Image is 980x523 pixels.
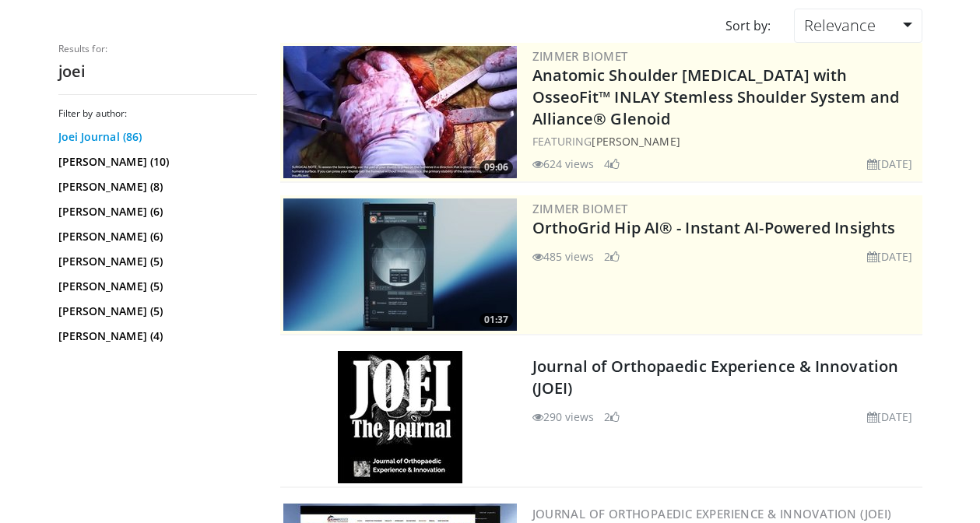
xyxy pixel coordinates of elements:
[338,351,462,483] img: Journal of Orthopaedic Experience & Innovation (JOEI)
[532,409,595,425] li: 290 views
[58,107,257,120] h3: Filter by author:
[604,409,620,425] li: 2
[604,156,620,172] li: 4
[532,156,595,172] li: 624 views
[58,279,253,294] a: [PERSON_NAME] (5)
[58,179,253,195] a: [PERSON_NAME] (8)
[714,9,782,43] div: Sort by:
[283,46,517,178] a: 09:06
[867,409,913,425] li: [DATE]
[58,61,257,82] h2: joei
[532,133,919,149] div: FEATURING
[532,65,899,129] a: Anatomic Shoulder [MEDICAL_DATA] with OsseoFit™ INLAY Stemless Shoulder System and Alliance® Glenoid
[867,248,913,265] li: [DATE]
[532,201,628,216] a: Zimmer Biomet
[532,356,899,398] a: Journal of Orthopaedic Experience & Innovation (JOEI)
[283,46,517,178] img: 59d0d6d9-feca-4357-b9cd-4bad2cd35cb6.300x170_q85_crop-smart_upscale.jpg
[804,15,876,36] span: Relevance
[58,304,253,319] a: [PERSON_NAME] (5)
[592,134,680,149] a: [PERSON_NAME]
[532,48,628,64] a: Zimmer Biomet
[479,313,513,327] span: 01:37
[532,248,595,265] li: 485 views
[58,43,257,55] p: Results for:
[532,217,896,238] a: OrthoGrid Hip AI® - Instant AI-Powered Insights
[867,156,913,172] li: [DATE]
[58,328,253,344] a: [PERSON_NAME] (4)
[283,198,517,331] img: 51d03d7b-a4ba-45b7-9f92-2bfbd1feacc3.300x170_q85_crop-smart_upscale.jpg
[794,9,922,43] a: Relevance
[58,229,253,244] a: [PERSON_NAME] (6)
[58,254,253,269] a: [PERSON_NAME] (5)
[58,204,253,219] a: [PERSON_NAME] (6)
[283,198,517,331] a: 01:37
[58,154,253,170] a: [PERSON_NAME] (10)
[479,160,513,174] span: 09:06
[58,129,253,145] a: Joei Journal (86)
[604,248,620,265] li: 2
[532,506,892,521] a: Journal of Orthopaedic Experience & Innovation (JOEI)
